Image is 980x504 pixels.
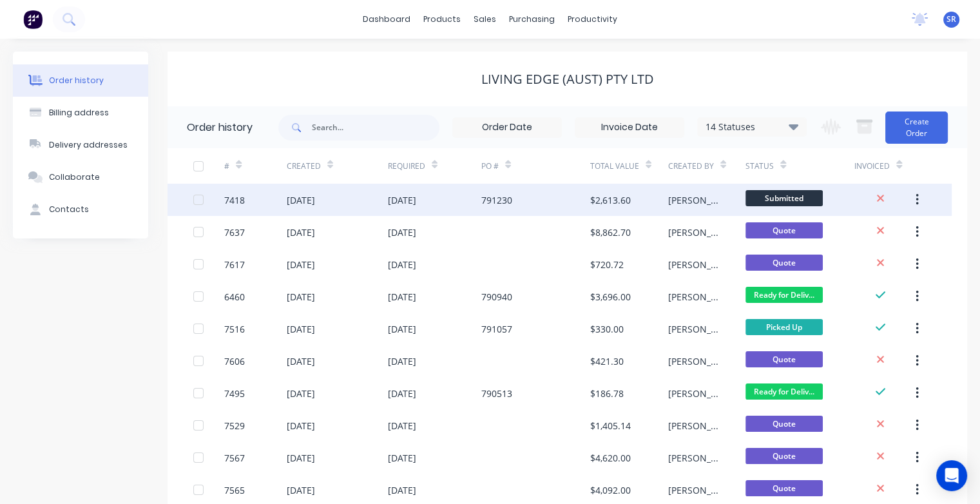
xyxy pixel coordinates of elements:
div: $720.72 [590,258,624,271]
button: Create Order [885,111,948,144]
div: [DATE] [388,290,416,304]
div: Open Intercom Messenger [936,460,967,491]
input: Invoice Date [575,118,684,137]
span: Quote [745,480,823,496]
div: 7606 [224,354,245,368]
button: Collaborate [13,161,148,193]
div: [DATE] [287,322,315,336]
div: PO # [481,148,590,184]
span: Quote [745,351,823,367]
div: Status [745,148,854,184]
div: Order history [49,75,104,86]
div: 7637 [224,226,245,239]
div: $186.78 [590,387,624,400]
input: Search... [312,115,439,141]
div: 7567 [224,451,245,465]
div: [DATE] [388,419,416,432]
span: Quote [745,222,823,238]
div: $421.30 [590,354,624,368]
span: Picked Up [745,319,823,335]
div: Created [287,160,321,172]
div: Order history [187,120,253,135]
div: Total Value [590,160,639,172]
div: sales [467,10,503,29]
div: $8,862.70 [590,226,631,239]
div: [DATE] [388,258,416,271]
div: [DATE] [287,387,315,400]
div: [DATE] [388,193,416,207]
span: Ready for Deliv... [745,287,823,303]
div: [PERSON_NAME] [668,451,720,465]
div: [DATE] [388,387,416,400]
div: Delivery addresses [49,139,128,151]
button: Order history [13,64,148,97]
div: Living Edge (Aust) Pty Ltd [481,72,654,87]
div: [DATE] [287,226,315,239]
div: [DATE] [388,226,416,239]
div: # [224,148,287,184]
img: Factory [23,10,43,29]
div: [PERSON_NAME] [668,322,720,336]
div: Billing address [49,107,109,119]
div: 7617 [224,258,245,271]
div: 790513 [481,387,512,400]
div: 791057 [481,322,512,336]
div: 6460 [224,290,245,304]
div: $4,620.00 [590,451,631,465]
span: Quote [745,255,823,271]
div: [PERSON_NAME] [668,354,720,368]
div: Contacts [49,204,89,215]
span: Ready for Deliv... [745,383,823,400]
div: [PERSON_NAME] [668,483,720,497]
div: [DATE] [287,354,315,368]
div: Status [745,160,774,172]
span: Quote [745,448,823,464]
div: [DATE] [388,354,416,368]
div: Invoiced [854,160,890,172]
div: PO # [481,160,499,172]
span: SR [946,14,956,25]
button: Delivery addresses [13,129,148,161]
div: [DATE] [388,322,416,336]
div: [PERSON_NAME] [668,258,720,271]
div: [PERSON_NAME] [668,226,720,239]
div: [PERSON_NAME] [668,290,720,304]
div: $330.00 [590,322,624,336]
div: [DATE] [287,451,315,465]
div: $3,696.00 [590,290,631,304]
div: Created By [668,160,714,172]
div: Created By [668,148,746,184]
div: 790940 [481,290,512,304]
div: [DATE] [287,258,315,271]
div: [DATE] [287,290,315,304]
div: [DATE] [287,193,315,207]
div: 7418 [224,193,245,207]
div: 7495 [224,387,245,400]
div: $4,092.00 [590,483,631,497]
div: 7529 [224,419,245,432]
span: Quote [745,416,823,432]
button: Billing address [13,97,148,129]
div: 14 Statuses [698,120,806,134]
div: [PERSON_NAME] [668,387,720,400]
div: [DATE] [287,483,315,497]
div: 791230 [481,193,512,207]
div: 7516 [224,322,245,336]
div: Invoiced [854,148,917,184]
div: $1,405.14 [590,419,631,432]
div: purchasing [503,10,561,29]
div: [DATE] [388,451,416,465]
div: [DATE] [388,483,416,497]
div: Required [388,160,425,172]
div: # [224,160,229,172]
span: Submitted [745,190,823,206]
input: Order Date [453,118,561,137]
div: Required [388,148,481,184]
button: Contacts [13,193,148,226]
div: [PERSON_NAME] [668,193,720,207]
div: $2,613.60 [590,193,631,207]
a: dashboard [356,10,417,29]
div: 7565 [224,483,245,497]
div: productivity [561,10,624,29]
div: Created [287,148,388,184]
